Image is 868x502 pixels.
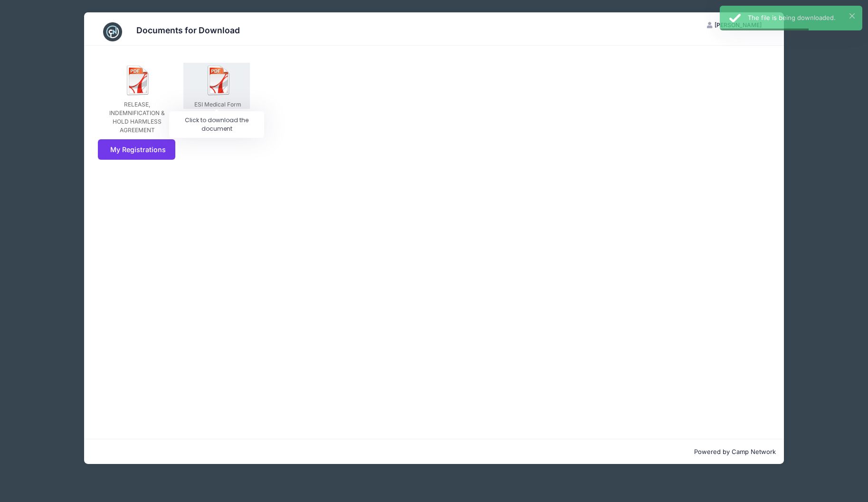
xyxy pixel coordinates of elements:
[699,17,770,33] button: [PERSON_NAME]
[849,13,855,19] button: ×
[123,65,153,96] img: ico_pdf.png
[204,65,234,96] img: ico_pdf.png
[103,22,122,41] img: CampNetwork
[186,100,250,109] div: ESI Medical Form
[98,139,175,160] a: My Registrations
[136,25,240,35] h3: Documents for Download
[748,13,855,23] div: The file is being downloaded.
[715,21,762,29] span: [PERSON_NAME]
[92,447,776,457] p: Powered by Camp Network
[105,100,169,135] div: RELEASE, INDEMNIFICATION & HOLD HARMLESS AGREEMENT
[169,111,264,138] div: Click to download the document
